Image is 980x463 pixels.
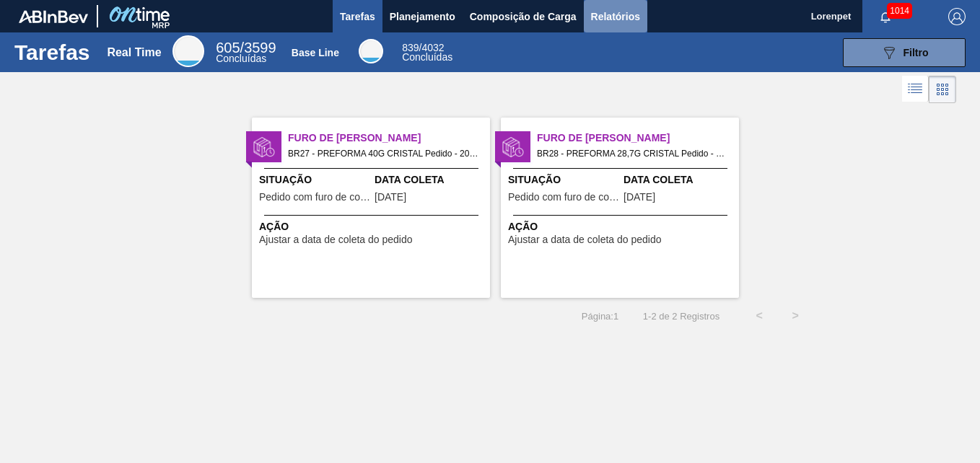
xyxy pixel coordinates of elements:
span: 1 - 2 de 2 Registros [640,311,719,322]
button: Filtro [843,38,966,67]
div: Visão em Lista [902,76,929,103]
span: Ação [508,219,735,234]
span: Planejamento [390,8,455,25]
span: Ajustar a data de coleta do pedido [508,234,662,245]
span: Relatórios [591,8,640,25]
span: Furo de Coleta [288,131,490,146]
div: Real Time [216,42,276,63]
span: 09/09/2025 [375,192,406,203]
img: status [502,136,524,158]
div: Base Line [359,39,383,63]
span: Ação [259,219,486,234]
div: Real Time [172,35,204,67]
span: 1014 [887,3,912,19]
span: BR28 - PREFORMA 28,7G CRISTAL Pedido - 2003084 [537,146,727,162]
div: Real Time [107,46,161,59]
img: status [253,136,275,158]
img: TNhmsLtSVTkK8tSr43FrP2fwEKptu5GPRR3wAAAABJRU5ErkJggg== [19,10,88,23]
span: Pedido com furo de coleta [259,192,371,203]
span: Página : 1 [582,311,618,322]
span: Data Coleta [375,172,486,188]
span: Situação [508,172,620,188]
button: < [741,298,777,334]
div: Base Line [292,47,339,58]
span: Ajustar a data de coleta do pedido [259,234,413,245]
span: / 3599 [216,40,276,56]
div: Base Line [402,43,452,62]
span: 839 [402,42,419,53]
span: Tarefas [340,8,375,25]
span: Filtro [904,47,929,58]
span: Data Coleta [624,172,735,188]
span: Composição de Carga [470,8,577,25]
span: 19/08/2025 [624,192,655,203]
img: Logout [948,8,966,25]
div: Visão em Cards [929,76,956,103]
span: Situação [259,172,371,188]
span: / 4032 [402,42,444,53]
span: Pedido com furo de coleta [508,192,620,203]
span: Furo de Coleta [537,131,739,146]
span: Concluídas [216,53,266,64]
h1: Tarefas [14,44,90,61]
span: 605 [216,40,240,56]
button: > [777,298,813,334]
span: BR27 - PREFORMA 40G CRISTAL Pedido - 2020140 [288,146,478,162]
button: Notificações [862,6,909,27]
span: Concluídas [402,51,452,63]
